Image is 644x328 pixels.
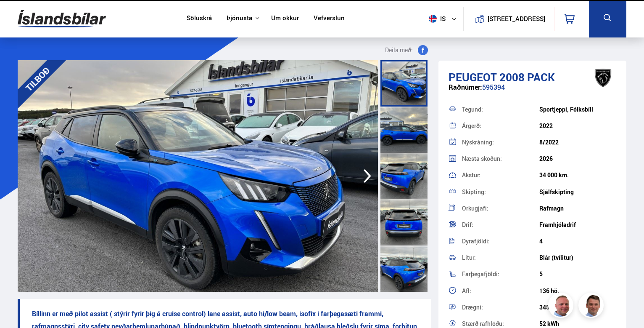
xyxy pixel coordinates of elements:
a: [STREET_ADDRESS] [468,7,550,31]
button: Þjónusta [227,14,252,22]
button: Deila með: [382,45,431,55]
img: siFngHWaQ9KaOqBr.png [549,294,575,319]
div: TILBOÐ [6,48,69,111]
div: 2022 [539,123,616,129]
div: Skipting: [462,189,539,195]
div: Drægni: [462,304,539,310]
div: Litur: [462,255,539,261]
div: Blár (tvílitur) [539,254,616,261]
span: is [425,15,446,23]
div: Orkugjafi: [462,205,539,211]
button: is [425,6,463,31]
button: [STREET_ADDRESS] [491,15,542,22]
div: 2026 [539,155,616,162]
div: 136 hö. [539,288,616,294]
a: Vefverslun [314,14,345,23]
img: G0Ugv5HjCgRt.svg [18,5,106,32]
span: Raðnúmer: [449,83,482,92]
div: Sjálfskipting [539,189,616,195]
a: Um okkur [271,14,299,23]
div: Árgerð: [462,123,539,129]
div: Rafmagn [539,205,616,212]
div: 52 kWh [539,320,616,327]
div: 8/2022 [539,139,616,146]
div: Afl: [462,288,539,294]
div: Tegund: [462,107,539,112]
div: 4 [539,238,616,245]
div: Næsta skoðun: [462,156,539,162]
img: FbJEzSuNWCJXmdc-.webp [580,294,605,319]
div: Framhjóladrif [539,221,616,228]
div: 345 km [539,304,616,311]
span: Deila með: [385,45,413,55]
div: Sportjeppi, Fólksbíll [539,106,616,113]
div: Dyrafjöldi: [462,238,539,244]
div: Drif: [462,222,539,228]
div: Stærð rafhlöðu: [462,321,539,327]
img: 1294116.jpeg [18,60,378,292]
a: Söluskrá [187,14,212,23]
div: 5 [539,271,616,277]
img: svg+xml;base64,PHN2ZyB4bWxucz0iaHR0cDovL3d3dy53My5vcmcvMjAwMC9zdmciIHdpZHRoPSI1MTIiIGhlaWdodD0iNT... [429,15,437,23]
div: Nýskráning: [462,139,539,145]
span: 2008 PACK [499,69,555,85]
img: brand logo [586,65,620,91]
div: 595394 [449,83,616,100]
div: Farþegafjöldi: [462,271,539,277]
span: Peugeot [449,69,497,85]
div: Akstur: [462,172,539,178]
div: 34 000 km. [539,172,616,179]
